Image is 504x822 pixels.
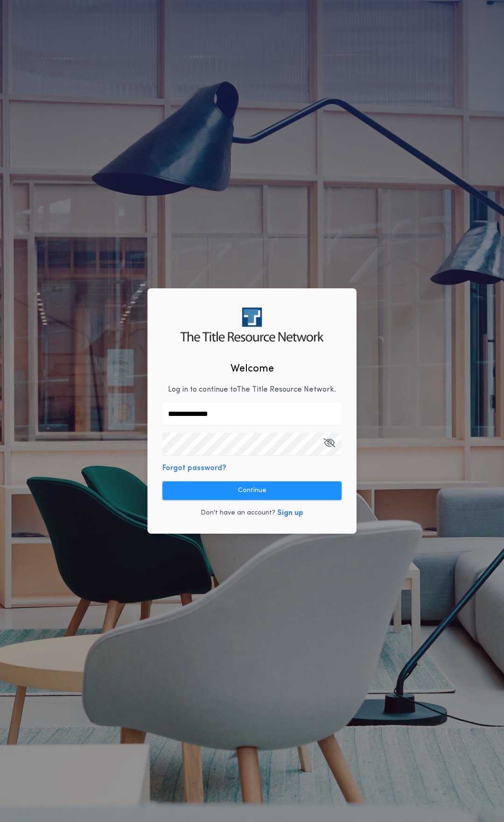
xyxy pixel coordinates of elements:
[201,508,275,518] p: Don't have an account?
[162,481,342,500] button: Continue
[277,507,303,519] button: Sign up
[168,384,336,395] p: Log in to continue to The Title Resource Network .
[231,361,274,377] h2: Welcome
[162,463,226,474] button: Forgot password?
[180,307,323,342] img: logo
